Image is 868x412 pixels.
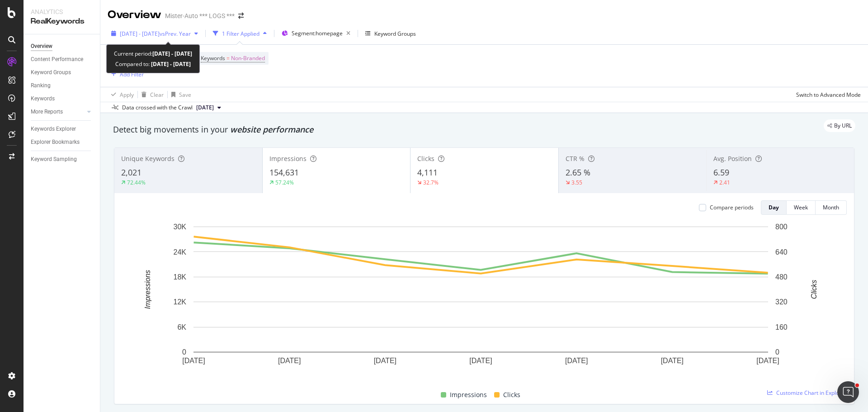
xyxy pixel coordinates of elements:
[120,71,144,78] div: Add Filter
[775,348,779,356] text: 0
[115,59,191,69] div: Compared to:
[824,119,855,132] div: legacy label
[374,30,416,38] div: Keyword Groups
[713,154,752,163] span: Avg. Position
[179,91,191,99] div: Save
[222,30,259,38] div: 1 Filter Applied
[278,26,354,41] button: Segment:homepage
[152,50,192,57] b: [DATE] - [DATE]
[31,68,71,77] div: Keyword Groups
[417,167,438,178] span: 4,111
[31,55,94,64] a: Content Performance
[238,13,244,19] div: arrow-right-arrow-left
[31,7,93,16] div: Analytics
[796,91,861,99] div: Switch to Advanced Mode
[793,87,861,102] button: Switch to Advanced Mode
[31,94,55,104] div: Keywords
[450,389,487,400] span: Impressions
[834,123,852,128] span: By URL
[108,7,161,23] div: Overview
[193,102,225,113] button: [DATE]
[278,357,301,365] text: [DATE]
[31,137,80,147] div: Explorer Bookmarks
[231,52,265,65] span: Non-Branded
[31,81,51,90] div: Ranking
[108,87,134,102] button: Apply
[160,30,191,38] span: vs Prev. Year
[150,60,191,68] b: [DATE] - [DATE]
[168,87,191,102] button: Save
[31,68,94,77] a: Keyword Groups
[503,389,520,400] span: Clicks
[31,107,85,117] a: More Reports
[31,155,77,164] div: Keyword Sampling
[201,54,225,62] span: Keywords
[710,204,754,211] div: Compare periods
[775,223,788,231] text: 800
[775,298,788,306] text: 320
[775,248,788,256] text: 640
[144,270,151,309] text: Impressions
[31,16,93,27] div: RealKeywords
[661,357,684,365] text: [DATE]
[174,223,187,231] text: 30K
[775,273,788,281] text: 480
[769,204,779,211] div: Day
[121,167,142,178] span: 2,021
[31,42,52,51] div: Overview
[120,30,160,38] span: [DATE] - [DATE]
[417,154,434,163] span: Clicks
[713,167,729,178] span: 6.59
[121,154,175,163] span: Unique Keywords
[776,389,847,397] span: Customize Chart in Explorer
[837,381,859,403] iframe: Intercom live chat
[756,357,779,365] text: [DATE]
[122,222,840,379] svg: A chart.
[150,91,164,99] div: Clear
[566,167,590,178] span: 2.65 %
[182,348,186,356] text: 0
[209,26,270,41] button: 1 Filter Applied
[292,29,343,37] span: Segment: homepage
[816,200,847,215] button: Month
[108,69,144,80] button: Add Filter
[761,200,787,215] button: Day
[31,42,94,51] a: Overview
[174,273,187,281] text: 18K
[31,94,94,104] a: Keywords
[787,200,816,215] button: Week
[269,154,307,163] span: Impressions
[127,179,146,186] div: 72.44%
[196,104,214,112] span: 2025 Apr. 29th
[138,87,164,102] button: Clear
[120,91,134,99] div: Apply
[571,179,582,186] div: 3.55
[31,124,94,134] a: Keywords Explorer
[182,357,205,365] text: [DATE]
[31,124,76,134] div: Keywords Explorer
[177,323,186,331] text: 6K
[423,179,439,186] div: 32.7%
[775,323,788,331] text: 160
[362,26,420,41] button: Keyword Groups
[31,107,63,117] div: More Reports
[767,389,847,397] a: Customize Chart in Explorer
[565,357,588,365] text: [DATE]
[31,81,94,90] a: Ranking
[31,55,83,64] div: Content Performance
[174,298,187,306] text: 12K
[31,155,94,164] a: Keyword Sampling
[794,204,808,211] div: Week
[275,179,294,186] div: 57.24%
[114,48,192,59] div: Current period:
[823,204,839,211] div: Month
[122,104,193,112] div: Data crossed with the Crawl
[174,248,187,256] text: 24K
[566,154,585,163] span: CTR %
[374,357,396,365] text: [DATE]
[469,357,492,365] text: [DATE]
[226,54,230,62] span: =
[719,179,730,186] div: 2.41
[31,137,94,147] a: Explorer Bookmarks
